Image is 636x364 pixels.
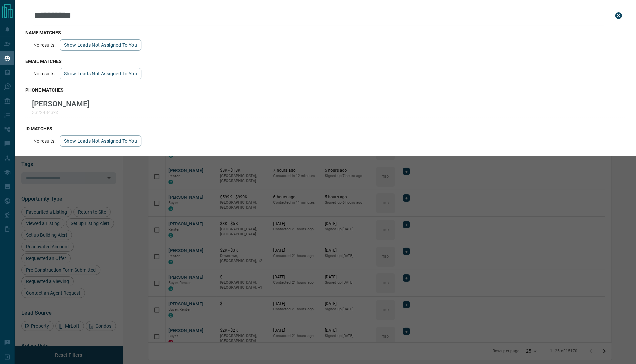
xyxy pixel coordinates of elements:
[25,126,625,131] h3: id matches
[32,99,89,108] p: [PERSON_NAME]
[60,68,141,79] button: show leads not assigned to you
[25,59,625,64] h3: email matches
[33,42,56,48] p: No results.
[60,39,141,51] button: show leads not assigned to you
[33,138,56,144] p: No results.
[60,135,141,147] button: show leads not assigned to you
[33,71,56,76] p: No results.
[612,9,625,22] button: close search bar
[25,87,625,93] h3: phone matches
[25,30,625,35] h3: name matches
[32,110,89,115] p: 33224843xx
